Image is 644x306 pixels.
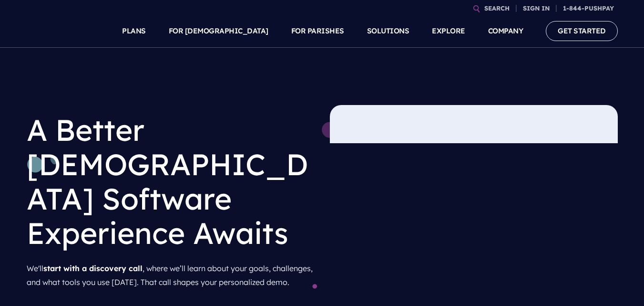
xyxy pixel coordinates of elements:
a: SOLUTIONS [367,14,409,48]
a: GET STARTED [546,21,618,41]
a: COMPANY [488,14,523,48]
a: PLANS [122,14,146,48]
a: EXPLORE [432,14,465,48]
h1: A Better [DEMOGRAPHIC_DATA] Software Experience Awaits [27,105,315,258]
strong: start with a discovery call [43,264,143,273]
a: FOR PARISHES [291,14,344,48]
a: FOR [DEMOGRAPHIC_DATA] [169,14,268,48]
